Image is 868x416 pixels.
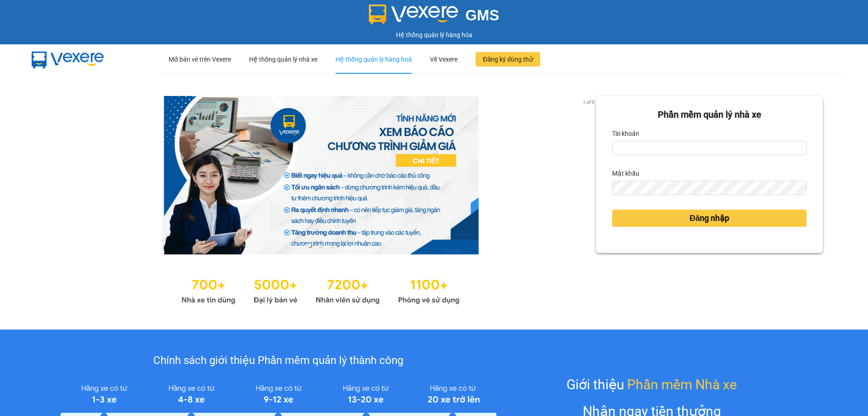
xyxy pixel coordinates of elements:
[335,45,412,74] div: Hệ thống quản lý hàng hoá
[476,52,540,67] button: Đăng ký dùng thử
[612,181,807,195] input: Mật khẩu
[369,5,458,24] img: logo 2
[23,44,113,74] img: mbUUG5Q.png
[612,141,807,155] input: Tài khoản
[627,374,737,395] span: Phần mềm Nhà xe
[330,244,333,247] li: slide item 3
[612,210,807,227] button: Đăng nhập
[566,374,737,395] div: Giới thiệu
[580,96,596,108] p: 1 of 3
[612,126,639,141] label: Tài khoản
[45,96,58,254] button: previous slide / item
[483,54,533,64] span: Đăng ký dùng thử
[169,45,231,74] div: Mở bán vé trên Vexere
[612,166,639,181] label: Mật khẩu
[2,30,866,40] div: Hệ thống quản lý hàng hóa
[319,244,322,247] li: slide item 2
[61,352,496,369] div: Chính sách giới thiệu Phần mềm quản lý thành công
[308,244,311,247] li: slide item 1
[612,108,807,122] div: Phần mềm quản lý nhà xe
[465,7,499,24] span: GMS
[181,273,460,307] img: Statistics.png
[583,96,596,254] button: next slide / item
[249,45,317,74] div: Hệ thống quản lý nhà xe
[689,212,729,225] span: Đăng nhập
[369,14,500,21] a: GMS
[430,45,458,74] div: Về Vexere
